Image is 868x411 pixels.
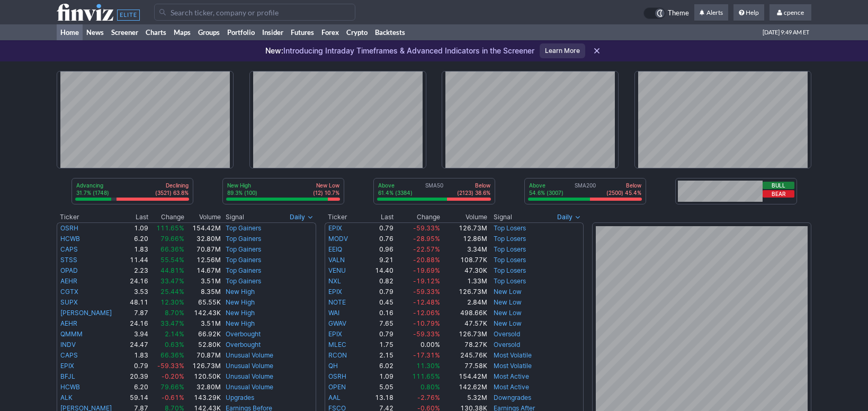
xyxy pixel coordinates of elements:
span: 2.14% [165,330,184,338]
a: [PERSON_NAME] [60,309,112,317]
a: New Low [494,309,522,317]
span: Daily [557,212,572,222]
td: 7.65 [362,318,393,329]
td: 0.82 [362,276,393,287]
td: 126.73M [441,287,488,297]
th: Last [125,212,149,222]
td: 0.79 [362,222,393,234]
td: 52.80K [185,339,221,350]
a: Forex [318,24,343,40]
p: Below [606,182,641,189]
td: 1.33M [441,276,488,287]
span: 111.65% [156,224,184,232]
p: (12) 10.7% [313,189,339,196]
span: 44.81% [160,266,184,274]
a: Oversold [494,341,520,349]
a: INDV [60,341,76,349]
td: 70.87M [185,244,221,255]
td: 8.35M [185,287,221,297]
p: Above [529,182,563,189]
a: AEHR [60,319,77,327]
a: Top Gainers [226,277,261,285]
span: 0.80% [420,383,440,391]
a: Most Volatile [494,362,532,370]
a: QH [328,362,338,370]
td: 65.55K [185,297,221,308]
span: 33.47% [160,277,184,285]
a: Unusual Volume [226,372,273,380]
span: 33.47% [160,319,184,327]
button: Bear [763,190,794,198]
button: Bull [763,182,794,189]
td: 154.42M [441,371,488,382]
td: 1.09 [125,222,149,234]
span: Theme [668,7,689,19]
span: Daily [290,212,305,222]
span: -19.69% [413,266,440,274]
td: 0.79 [362,287,393,297]
span: -12.48% [413,298,440,306]
td: 59.14 [125,392,149,403]
a: Groups [194,24,223,40]
span: Signal [226,213,244,221]
a: Overbought [226,341,261,349]
td: 3.51M [185,318,221,329]
a: Learn More [540,43,585,58]
th: Last [362,212,393,222]
a: Charts [142,24,170,40]
a: Crypto [343,24,371,40]
a: Top Gainers [226,245,261,253]
td: 1.83 [125,350,149,361]
span: -59.33% [413,330,440,338]
th: Volume [441,212,488,222]
td: 48.11 [125,297,149,308]
a: Unusual Volume [226,351,273,359]
a: OSRH [328,372,346,380]
a: New High [226,288,255,296]
span: -22.57% [413,245,440,253]
a: ALK [60,394,73,401]
a: Upgrades [226,394,254,401]
th: Change [149,212,185,222]
a: MLEC [328,341,346,349]
span: 79.66% [160,235,184,243]
td: 78.27K [441,339,488,350]
td: 5.32M [441,392,488,403]
a: Home [57,24,83,40]
td: 0.79 [125,361,149,371]
td: 14.40 [362,265,393,276]
a: VALN [328,256,345,264]
td: 14.67M [185,265,221,276]
td: 70.87M [185,350,221,361]
a: EPIX [328,330,342,338]
td: 0.96 [362,244,393,255]
td: 0.79 [362,329,393,339]
td: 6.20 [125,382,149,392]
td: 126.73M [185,361,221,371]
a: SUPX [60,298,78,306]
span: 0.63% [165,341,184,349]
input: Search [154,4,355,21]
span: cpence [784,8,804,16]
p: Above [378,182,413,189]
p: (3521) 63.8% [155,189,189,196]
a: Top Losers [494,224,526,232]
th: Volume [185,212,221,222]
td: 142.43K [185,308,221,318]
a: AAL [328,394,341,401]
a: OPAD [60,266,78,274]
a: New High [226,319,255,327]
th: Ticker [325,212,363,222]
a: BFJL [60,372,75,380]
a: HCWB [60,235,80,243]
td: 6.20 [125,234,149,244]
td: 142.62M [441,382,488,392]
a: Top Losers [494,235,526,243]
div: SMA50 [377,182,491,198]
a: GWAV [328,319,346,327]
p: New High [227,182,257,189]
div: SMA200 [528,182,642,198]
td: 77.58K [441,361,488,371]
td: 11.44 [125,255,149,265]
td: 2.15 [362,350,393,361]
